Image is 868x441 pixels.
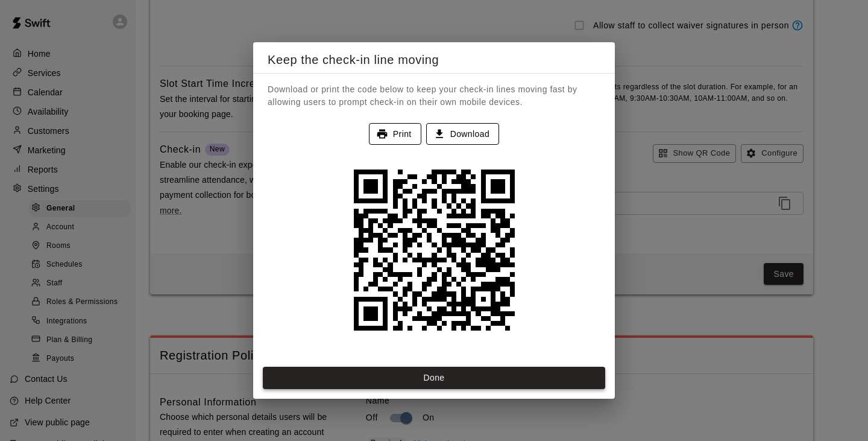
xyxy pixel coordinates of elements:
[263,367,605,389] button: Done
[268,83,591,109] p: Download or print the code below to keep your check-in lines moving fast by allowing users to pro...
[426,123,499,145] button: Download
[369,123,421,145] button: Print
[268,52,600,68] h5: Keep the check-in line moving
[344,159,524,340] img: Self Check-in QR Code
